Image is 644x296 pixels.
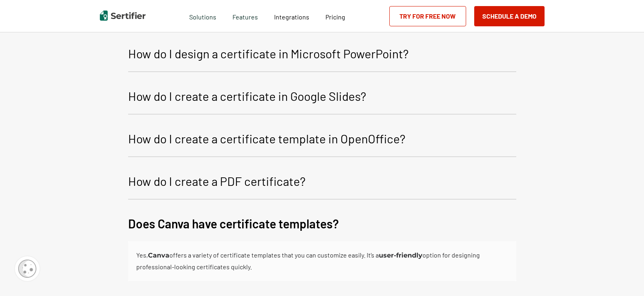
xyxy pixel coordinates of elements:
img: Cookie Popup Icon [18,260,36,278]
button: Does Canva have certificate templates? [128,208,516,241]
a: Integrations [274,11,309,21]
span: Integrations [274,13,309,21]
span: Solutions [189,11,216,21]
a: Try for Free Now [389,6,466,26]
p: How do I create a PDF certificate? [128,171,306,191]
iframe: Chat Widget [604,257,644,296]
span: Pricing [325,13,345,21]
button: How do I create a certificate template in OpenOffice? [128,123,516,157]
p: How do I design a certificate in Microsoft PowerPoint? [128,44,409,63]
button: How do I create a certificate in Google Slides? [128,80,516,115]
button: How do I design a certificate in Microsoft PowerPoint? [128,38,516,72]
p: How do I create a certificate in Google Slides? [128,86,366,106]
div: Does Canva have certificate templates? [128,241,516,281]
p: Does Canva have certificate templates? [128,214,339,233]
span: Features [232,11,258,21]
a: Pricing [325,11,345,21]
b: Canva [148,251,169,259]
div: Yes, offers a variety of certificate templates that you can customize easily. It’s a option for d... [136,249,508,273]
img: Sertifier | Digital Credentialing Platform [100,11,146,21]
button: Schedule a Demo [474,6,545,26]
p: How do I create a certificate template in OpenOffice? [128,129,405,148]
button: How do I create a PDF certificate? [128,165,516,200]
b: user-friendly [379,251,422,259]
